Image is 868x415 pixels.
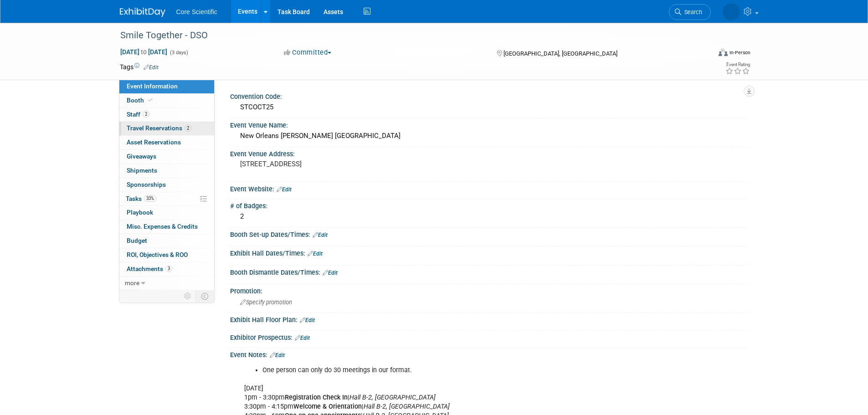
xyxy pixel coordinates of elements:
[127,124,191,132] span: Travel Reservations
[657,47,751,61] div: Event Format
[285,394,348,401] b: Registration Check In
[230,147,749,159] div: Event Venue Address:
[240,299,292,306] span: Specify promotion
[120,48,168,56] span: [DATE] [DATE]
[230,182,749,194] div: Event Website:
[230,246,749,258] div: Exhibit Hall Dates/Times:
[144,195,156,202] span: 33%
[119,150,214,164] a: Giveaways
[127,209,153,216] span: Playbook
[669,4,711,20] a: Search
[126,195,156,202] span: Tasks
[127,237,147,244] span: Budget
[240,160,436,168] pre: [STREET_ADDRESS]
[195,290,214,302] td: Toggle Event Tabs
[270,352,285,359] a: Edit
[364,403,450,410] i: Hall B-2, [GEOGRAPHIC_DATA]
[313,232,328,238] a: Edit
[681,9,702,15] span: Search
[237,129,742,143] div: New Orleans [PERSON_NAME] [GEOGRAPHIC_DATA]
[119,220,214,234] a: Misc. Expenses & Credits
[119,277,214,290] a: more
[230,284,749,296] div: Promotion:
[119,80,214,93] a: Event Information
[323,270,338,276] a: Edit
[119,192,214,206] a: Tasks33%
[230,118,749,130] div: Event Venue Name:
[144,64,159,71] a: Edit
[127,181,166,188] span: Sponsorships
[120,8,165,17] img: ExhibitDay
[230,348,749,360] div: Event Notes:
[119,122,214,135] a: Travel Reservations2
[349,394,436,401] i: Hall B-2, [GEOGRAPHIC_DATA]
[165,265,172,272] span: 3
[119,94,214,108] a: Booth
[127,97,154,104] span: Booth
[230,266,749,277] div: Booth Dismantle Dates/Times:
[127,82,178,90] span: Event Information
[120,62,159,72] td: Tags
[117,27,697,44] div: Smile Together - DSO
[293,403,362,410] b: Welcome & Orientation
[281,48,335,57] button: Committed
[277,186,292,193] a: Edit
[230,90,749,101] div: Convention Code:
[719,49,728,56] img: Format-Inperson.png
[127,167,157,174] span: Shipments
[176,8,217,15] span: Core Scientific
[308,251,323,257] a: Edit
[729,49,750,56] div: In-Person
[119,108,214,122] a: Staff2
[125,279,139,287] span: more
[127,223,198,230] span: Misc. Expenses & Credits
[119,248,214,262] a: ROI, Objectives & ROO
[230,331,749,343] div: Exhibitor Prospectus:
[119,262,214,276] a: Attachments3
[262,366,643,375] li: One person can only do 30 meetings in our format.
[169,50,188,56] span: (3 days)
[119,178,214,192] a: Sponsorships
[119,136,214,149] a: Asset Reservations
[127,251,188,258] span: ROI, Objectives & ROO
[127,153,156,160] span: Giveaways
[230,199,749,210] div: # of Badges:
[127,265,172,272] span: Attachments
[119,234,214,248] a: Budget
[148,97,153,102] i: Booth reservation complete
[185,125,191,132] span: 2
[237,210,742,224] div: 2
[127,111,149,118] span: Staff
[725,62,750,67] div: Event Rating
[230,313,749,325] div: Exhibit Hall Floor Plan:
[139,48,148,56] span: to
[503,50,617,57] span: [GEOGRAPHIC_DATA], [GEOGRAPHIC_DATA]
[180,290,196,302] td: Personalize Event Tab Strip
[723,3,740,20] img: Alyona Yurchenko
[295,335,310,341] a: Edit
[143,111,149,118] span: 2
[127,138,181,146] span: Asset Reservations
[119,164,214,178] a: Shipments
[300,317,315,323] a: Edit
[230,228,749,240] div: Booth Set-up Dates/Times:
[119,206,214,220] a: Playbook
[237,100,742,114] div: STCOCT25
